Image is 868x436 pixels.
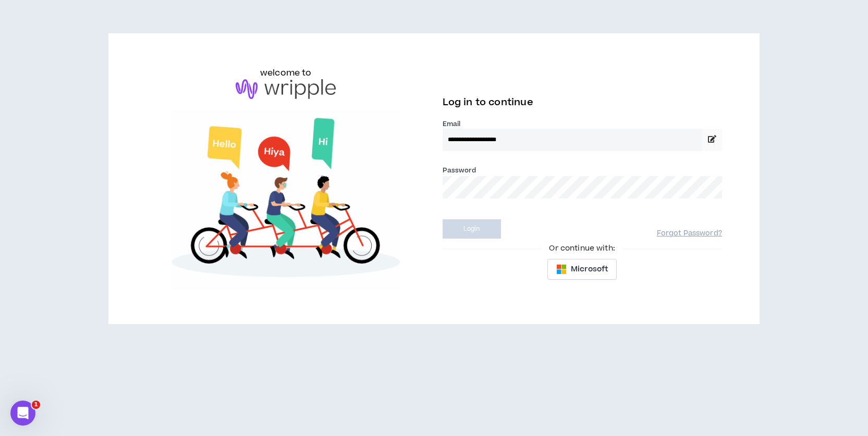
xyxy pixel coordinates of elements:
label: Password [443,166,476,175]
button: Microsoft [547,259,617,280]
label: Email [443,119,722,129]
button: Login [443,219,501,239]
iframe: Intercom live chat [10,401,35,426]
a: Forgot Password? [657,229,722,239]
img: Welcome to Wripple [146,109,425,291]
span: Log in to continue [443,96,533,109]
h6: welcome to [260,67,312,79]
span: Microsoft [571,264,608,275]
span: 1 [32,401,40,409]
img: logo-brand.png [236,79,336,99]
span: Or continue with: [542,243,622,254]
